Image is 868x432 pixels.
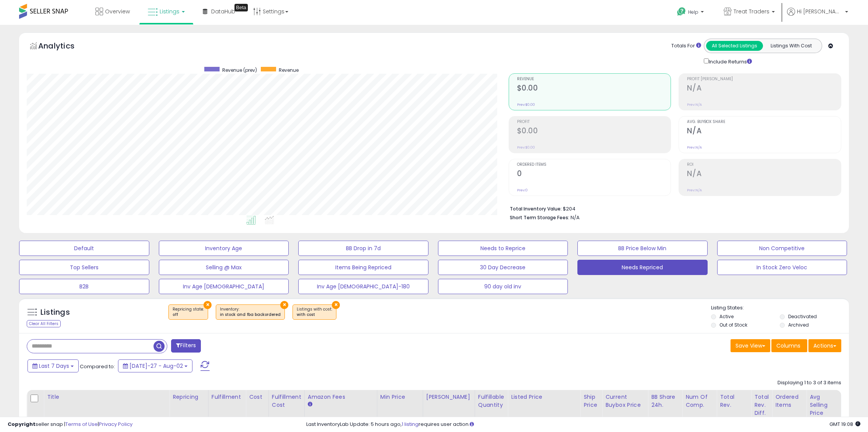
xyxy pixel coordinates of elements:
[687,84,841,94] h2: N/A
[297,306,332,318] span: Listings with cost :
[517,102,535,107] small: Prev: $0.00
[687,120,841,124] span: Avg. Buybox Share
[698,57,761,66] div: Include Returns
[584,393,599,409] div: Ship Price
[65,421,98,428] a: Terms of Use
[220,312,281,317] div: in stock and fba backordered
[671,1,711,25] a: Help
[719,322,747,328] label: Out of Stock
[27,320,61,327] div: Clear All Filters
[685,393,713,409] div: Num of Comp.
[810,393,837,417] div: Avg Selling Price
[775,393,803,409] div: Ordered Items
[249,393,265,401] div: Cost
[577,241,708,256] button: BB Price Below Min
[332,301,340,309] button: ×
[687,163,841,167] span: ROI
[510,205,562,212] b: Total Inventory Value:
[279,67,299,73] span: Revenue
[438,260,568,275] button: 30 Day Decrease
[80,363,115,370] span: Compared to:
[272,393,301,409] div: Fulfillment Cost
[298,279,428,294] button: Inv Age [DEMOGRAPHIC_DATA]-180
[651,393,679,409] div: BB Share 24h.
[671,42,701,50] div: Totals For
[731,339,770,352] button: Save View
[308,393,374,401] div: Amazon Fees
[829,421,860,428] span: 2025-08-10 19:08 GMT
[687,188,702,193] small: Prev: N/A
[173,393,205,401] div: Repricing
[788,322,809,328] label: Archived
[280,301,288,309] button: ×
[27,359,79,372] button: Last 7 Days
[711,304,849,312] p: Listing States:
[517,169,671,180] h2: 0
[808,339,841,352] button: Actions
[159,260,289,275] button: Selling @ Max
[517,120,671,124] span: Profit
[788,313,817,320] label: Deactivated
[511,393,577,401] div: Listed Price
[687,145,702,150] small: Prev: N/A
[211,8,235,15] span: DataHub
[577,260,708,275] button: Needs Repriced
[517,188,528,193] small: Prev: 0
[19,260,149,275] button: Top Sellers
[438,279,568,294] button: 90 day old inv
[212,393,242,401] div: Fulfillment
[173,306,204,318] span: Repricing state :
[39,362,69,370] span: Last 7 Days
[571,214,580,221] span: N/A
[797,8,843,15] span: Hi [PERSON_NAME]
[687,169,841,180] h2: N/A
[510,204,836,213] li: $204
[688,9,698,15] span: Help
[687,77,841,81] span: Profit [PERSON_NAME]
[717,241,847,256] button: Non Competitive
[99,421,133,428] a: Privacy Policy
[706,41,763,51] button: All Selected Listings
[40,307,70,318] h5: Listings
[171,339,201,353] button: Filters
[438,241,568,256] button: Needs to Reprice
[754,393,769,417] div: Total Rev. Diff.
[717,260,847,275] button: In Stock Zero Veloc
[605,393,645,409] div: Current Buybox Price
[426,393,472,401] div: [PERSON_NAME]
[118,359,192,372] button: [DATE]-27 - Aug-02
[771,339,807,352] button: Columns
[129,362,183,370] span: [DATE]-27 - Aug-02
[298,260,428,275] button: Items Being Repriced
[19,241,149,256] button: Default
[159,279,289,294] button: Inv Age [DEMOGRAPHIC_DATA]
[517,126,671,137] h2: $0.00
[517,163,671,167] span: Ordered Items
[787,8,848,25] a: Hi [PERSON_NAME]
[734,8,769,15] span: Treat Traders
[478,393,504,409] div: Fulfillable Quantity
[517,77,671,81] span: Revenue
[308,401,312,408] small: Amazon Fees.
[720,393,748,409] div: Total Rev.
[719,313,734,320] label: Active
[298,241,428,256] button: BB Drop in 7d
[677,7,686,16] i: Get Help
[19,279,149,294] button: B2B
[510,214,569,221] b: Short Term Storage Fees:
[47,393,166,401] div: Title
[687,102,702,107] small: Prev: N/A
[8,421,133,428] div: seller snap | |
[204,301,212,309] button: ×
[380,393,420,401] div: Min Price
[160,8,179,15] span: Listings
[517,145,535,150] small: Prev: $0.00
[222,67,257,73] span: Revenue (prev)
[8,421,36,428] strong: Copyright
[687,126,841,137] h2: N/A
[776,342,800,349] span: Columns
[763,41,820,51] button: Listings With Cost
[306,421,860,428] div: Last InventoryLab Update: 5 hours ago, requires user action.
[402,421,419,428] a: 1 listing
[159,241,289,256] button: Inventory Age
